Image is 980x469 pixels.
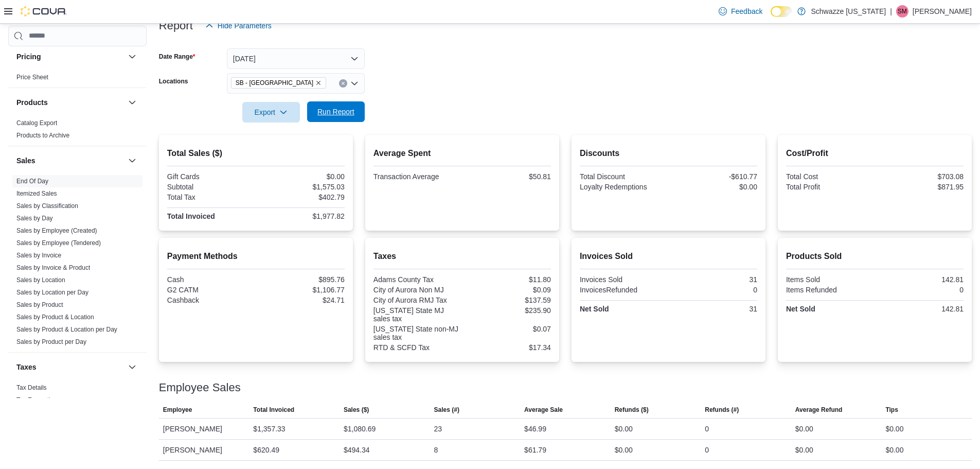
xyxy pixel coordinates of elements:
[242,102,300,123] button: Export
[373,286,460,294] div: City of Aurora Non MJ
[126,361,138,373] button: Taxes
[670,275,757,284] div: 31
[16,119,57,127] a: Catalog Export
[16,177,48,185] span: End Of Day
[16,252,61,259] a: Sales by Invoice
[16,276,65,284] a: Sales by Location
[231,77,326,89] span: SB - Aurora
[16,251,61,259] span: Sales by Invoice
[16,227,97,234] a: Sales by Employee (Created)
[350,79,359,88] button: Open list of options
[236,78,313,88] span: SB - [GEOGRAPHIC_DATA]
[258,193,345,201] div: $402.79
[580,183,667,191] div: Loyalty Redemptions
[126,96,138,109] button: Products
[811,5,886,18] p: Schwazze [US_STATE]
[580,305,609,313] strong: Net Sold
[16,155,35,166] h3: Sales
[786,147,964,160] h2: Cost/Profit
[786,172,873,181] div: Total Cost
[253,444,279,456] div: $620.49
[373,275,460,284] div: Adams County Tax
[464,275,551,284] div: $11.80
[670,305,757,313] div: 31
[898,5,907,18] span: SM
[159,419,250,439] div: [PERSON_NAME]
[580,147,757,160] h2: Discounts
[8,117,147,146] div: Products
[580,172,667,181] div: Total Discount
[16,227,97,235] span: Sales by Employee (Created)
[890,5,892,18] p: |
[167,286,254,294] div: G2 CATM
[16,202,78,210] a: Sales by Classification
[258,183,345,191] div: $1,575.03
[16,97,124,108] button: Products
[258,286,345,294] div: $1,106.77
[877,286,964,294] div: 0
[786,286,873,294] div: Items Refunded
[464,325,551,333] div: $0.07
[16,384,47,391] a: Tax Details
[258,212,345,220] div: $1,977.82
[227,48,365,69] button: [DATE]
[16,384,47,392] span: Tax Details
[705,406,739,414] span: Refunds (#)
[16,288,88,297] span: Sales by Location per Day
[580,250,757,263] h2: Invoices Sold
[615,444,633,456] div: $0.00
[16,239,101,247] a: Sales by Employee (Tendered)
[795,423,813,435] div: $0.00
[8,175,147,352] div: Sales
[16,264,90,272] span: Sales by Invoice & Product
[16,326,117,333] a: Sales by Product & Location per Day
[16,396,60,404] span: Tax Exemptions
[877,305,964,313] div: 142.81
[885,406,898,414] span: Tips
[167,183,254,191] div: Subtotal
[8,381,147,410] div: Taxes
[218,21,272,31] span: Hide Parameters
[786,305,815,313] strong: Net Sold
[339,79,347,88] button: Clear input
[16,338,86,346] span: Sales by Product per Day
[877,172,964,181] div: $703.08
[786,275,873,284] div: Items Sold
[16,74,48,81] a: Price Sheet
[163,406,192,414] span: Employee
[705,423,709,435] div: 0
[524,406,563,414] span: Average Sale
[16,215,53,222] a: Sales by Day
[580,275,667,284] div: Invoices Sold
[159,440,250,460] div: [PERSON_NAME]
[373,306,460,323] div: [US_STATE] State MJ sales tax
[126,154,138,167] button: Sales
[258,296,345,304] div: $24.71
[201,15,276,36] button: Hide Parameters
[253,406,294,414] span: Total Invoiced
[344,444,370,456] div: $494.34
[464,306,551,315] div: $235.90
[877,275,964,284] div: 142.81
[16,362,124,372] button: Taxes
[16,239,101,247] span: Sales by Employee (Tendered)
[258,275,345,284] div: $895.76
[167,172,254,181] div: Gift Cards
[258,172,345,181] div: $0.00
[16,338,86,345] a: Sales by Product per Day
[16,276,65,284] span: Sales by Location
[786,183,873,191] div: Total Profit
[524,423,546,435] div: $46.99
[464,286,551,294] div: $0.09
[524,444,546,456] div: $61.79
[159,53,195,61] label: Date Range
[786,250,964,263] h2: Products Sold
[21,6,67,16] img: Cova
[373,172,460,181] div: Transaction Average
[373,325,460,341] div: [US_STATE] State non-MJ sales tax
[670,172,757,181] div: -$610.77
[16,396,60,404] a: Tax Exemptions
[159,20,193,32] h3: Report
[464,343,551,352] div: $17.34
